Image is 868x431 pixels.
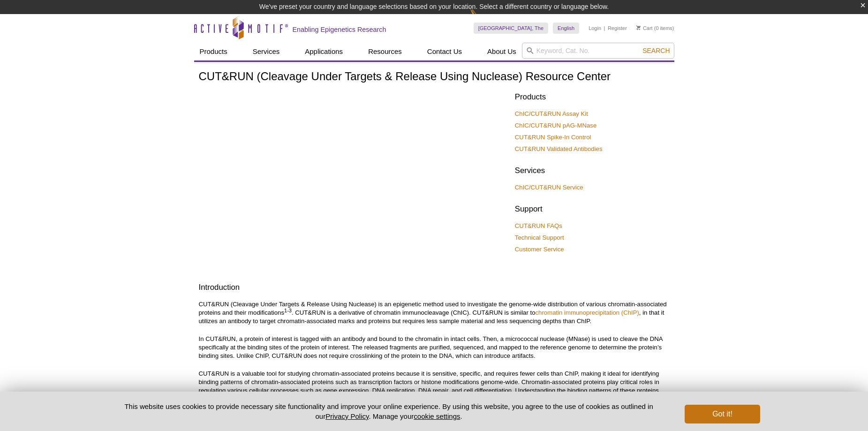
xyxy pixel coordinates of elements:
[515,183,583,192] a: ChIC/CUT&RUN Service
[515,91,670,103] h2: Products
[422,43,468,60] a: Contact Us
[515,245,564,254] a: Customer Service
[362,43,408,60] a: Resources
[553,23,579,34] a: English
[589,25,601,31] a: Login
[194,43,233,60] a: Products
[515,222,562,230] a: CUT&RUN FAQs
[199,282,670,293] h2: Introduction
[199,335,670,360] p: In CUT&RUN, a protein of interest is tagged with an antibody and bound to the chromatin in intact...
[284,308,292,313] sup: 1-3
[636,23,674,34] li: (0 items)
[515,234,564,242] a: Technical Support
[325,412,369,420] a: Privacy Policy
[604,23,605,34] li: |
[299,43,348,60] a: Applications
[522,43,674,59] input: Keyword, Cat. No.
[474,23,548,34] a: [GEOGRAPHIC_DATA], The
[199,90,508,264] iframe: [WEBINAR] Introduction to CUT&RUN
[199,370,670,403] p: CUT&RUN is a valuable tool for studying chromatin-associated proteins because it is sensitive, sp...
[636,25,653,31] a: Cart
[515,110,588,118] a: ChIC/CUT&RUN Assay Kit
[636,25,641,30] img: Your Cart
[515,145,603,153] a: CUT&RUN Validated Antibodies
[247,43,286,60] a: Services
[293,25,386,34] h2: Enabling Epigenetics Research
[640,46,672,55] button: Search
[642,47,670,54] span: Search
[515,204,670,215] h2: Support
[470,7,495,29] img: Change Here
[608,25,627,31] a: Register
[199,300,670,325] p: CUT&RUN (Cleavage Under Targets & Release Using Nuclease) is an epigenetic method used to investi...
[685,405,760,423] button: Got it!
[515,165,670,176] h2: Services
[482,43,522,60] a: About Us
[515,133,591,142] a: CUT&RUN Spike-In Control
[515,121,596,130] a: ChIC/CUT&RUN pAG-MNase
[414,412,460,420] button: cookie settings
[199,70,670,84] h1: CUT&RUN (Cleavage Under Targets & Release Using Nuclease) Resource Center
[536,309,639,316] a: chromatin immunoprecipitation (ChIP)
[108,401,670,421] p: This website uses cookies to provide necessary site functionality and improve your online experie...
